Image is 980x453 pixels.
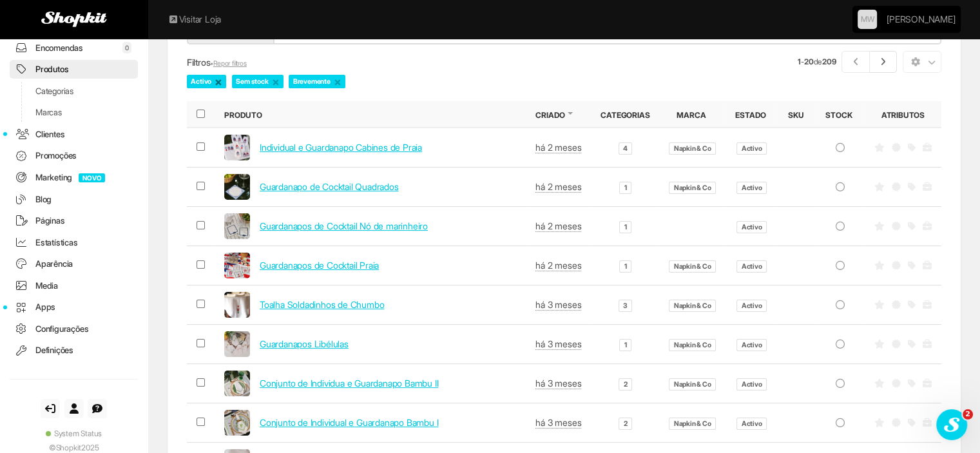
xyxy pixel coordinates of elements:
[54,429,102,438] span: System Status
[736,339,766,351] span: Activo
[260,417,438,428] a: Conjunto de Individual e Guardanapo Bambu I
[870,51,898,73] a: Próximo
[535,181,581,193] abbr: 14 jul 2025 às 15:42
[874,222,885,231] i: Destaque
[10,125,138,144] a: Clientes
[210,59,246,68] small: •
[963,409,973,419] span: 2
[923,379,932,388] i: Revenda / B2B
[874,143,885,152] i: Destaque
[834,261,846,270] i: Stock inactivo
[669,260,715,273] span: Napkin & Co
[619,418,631,430] span: 2
[923,418,932,427] i: Revenda / B2B
[923,222,932,231] i: Revenda / B2B
[787,110,806,120] button: SKU
[535,378,581,389] abbr: 22 jun 2025 às 15:46
[834,222,846,231] i: Stock inactivo
[736,260,766,273] span: Activo
[79,173,105,182] span: NOVO
[908,300,916,309] i: Promoção
[213,59,247,68] a: Repor filtros
[874,418,885,427] i: Destaque
[677,110,709,120] button: Marca
[619,182,631,194] span: 1
[834,143,846,152] i: Stock inactivo
[825,110,855,120] button: Stock
[10,233,138,252] a: Estatísticas
[224,174,250,200] img: d81ae73-154150-img_4534-002.JPG
[735,110,769,120] button: Estado
[224,371,250,396] img: 65ae69b-154632-img_4009-001.JPG
[619,339,631,351] span: 1
[10,428,138,439] a: System Status
[908,379,916,388] i: Promoção
[10,341,138,360] a: Definições
[798,56,836,67] small: - de
[736,142,766,155] span: Activo
[10,255,138,273] a: Aparência
[41,399,60,418] a: Sair
[669,182,715,194] span: Napkin & Co
[858,10,877,29] a: MW
[260,299,384,310] a: Toalha Soldadinhos de Chumbo
[908,261,916,270] i: Promoção
[669,300,715,312] span: Napkin & Co
[892,300,901,309] i: Novidade
[10,168,138,187] a: MarketingNOVO
[736,418,766,430] span: Activo
[260,181,399,192] a: Guardanapo de Cocktail Quadrados
[260,378,438,389] a: Conjunto de Individua e Guardanapo Bambu II
[10,103,138,122] a: Marcas
[619,300,632,312] span: 3
[736,182,766,194] span: Activo
[834,182,846,191] i: Stock inactivo
[619,142,632,155] span: 4
[10,320,138,338] a: Configurações
[88,399,107,418] a: Suporte
[874,261,885,270] i: Destaque
[64,399,84,418] a: Conta
[936,409,967,440] iframe: Intercom live chat
[224,110,265,120] button: Produto
[224,253,250,278] img: 5ba817a-153449-img_4124-002.JPG
[224,135,250,160] img: 5cacb47-154934-img_4379-001.JPG
[923,143,932,152] i: Revenda / B2B
[10,82,138,101] a: Categorias
[669,339,715,351] span: Napkin & Co
[804,57,814,66] strong: 20
[923,182,932,191] i: Revenda / B2B
[798,57,801,66] strong: 1
[669,378,715,390] span: Napkin & Co
[535,299,581,311] abbr: 22 jun 2025 às 16:00
[260,338,349,349] a: Guardanapos Libélulas
[260,220,428,231] a: Guardanapos de Cocktail Nó de marinheiro
[260,260,379,271] a: Guardanapos de Cocktail Praia
[908,182,916,191] i: Promoção
[10,211,138,230] a: Páginas
[874,340,885,349] i: Destaque
[49,443,99,452] span: © 2025
[10,146,138,165] a: Promoções
[272,76,280,88] a: ×
[289,75,345,88] span: Brevemente
[591,101,659,128] th: Categorias
[892,222,901,231] i: Novidade
[892,418,901,427] i: Novidade
[908,222,916,231] i: Promoção
[874,300,885,309] i: Destaque
[224,331,250,357] img: fadb4be-154714-img_3811-002.JPG
[232,75,283,88] span: Sem stock
[874,182,885,191] i: Destaque
[892,143,901,152] i: Novidade
[187,57,619,68] h5: Filtros
[187,75,226,88] span: Activo
[10,60,138,79] a: Produtos
[535,110,568,120] button: Criado
[834,379,846,388] i: Stock inactivo
[736,300,766,312] span: Activo
[10,190,138,209] a: Blog
[619,221,631,233] span: 1
[834,418,846,427] i: Stock inactivo
[822,57,836,66] strong: 209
